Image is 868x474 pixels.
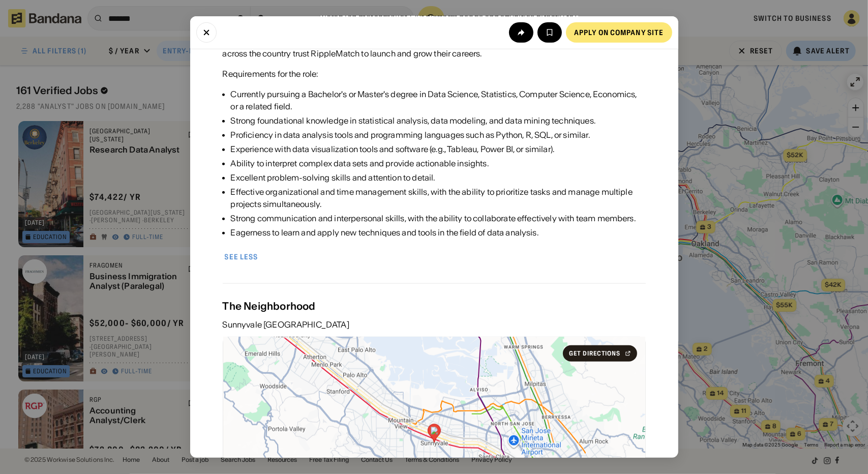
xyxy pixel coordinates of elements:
[574,29,664,36] div: Apply on company site
[223,320,646,329] div: Sunnyvale [GEOGRAPHIC_DATA]
[566,22,672,43] a: Apply on company site
[231,186,646,210] div: Effective organizational and time management skills, with the ability to prioritize tasks and man...
[196,22,217,43] button: Close
[231,212,646,224] div: Strong communication and interpersonal skills, with the ability to collaborate effectively with t...
[563,345,637,362] a: Get Directions
[231,114,646,127] div: Strong foundational knowledge in statistical analysis, data modeling, and data mining techniques.
[569,350,620,357] div: Get Directions
[225,253,258,260] div: See less
[231,129,646,141] div: Proficiency in data analysis tools and programming languages such as Python, R, SQL, or similar.
[231,88,646,112] div: Currently pursuing a Bachelor's or Master's degree in Data Science, Statistics, Computer Science,...
[231,143,646,155] div: Experience with data visualization tools and software (e.g., Tableau, Power BI, or similar).
[223,300,646,312] div: The Neighborhood
[231,171,646,184] div: Excellent problem-solving skills and attention to detail.
[231,157,646,169] div: Ability to interpret complex data sets and provide actionable insights.
[231,226,646,239] div: Eagerness to learn and apply new techniques and tools in the field of data analysis.
[223,68,318,80] div: Requirements for the role:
